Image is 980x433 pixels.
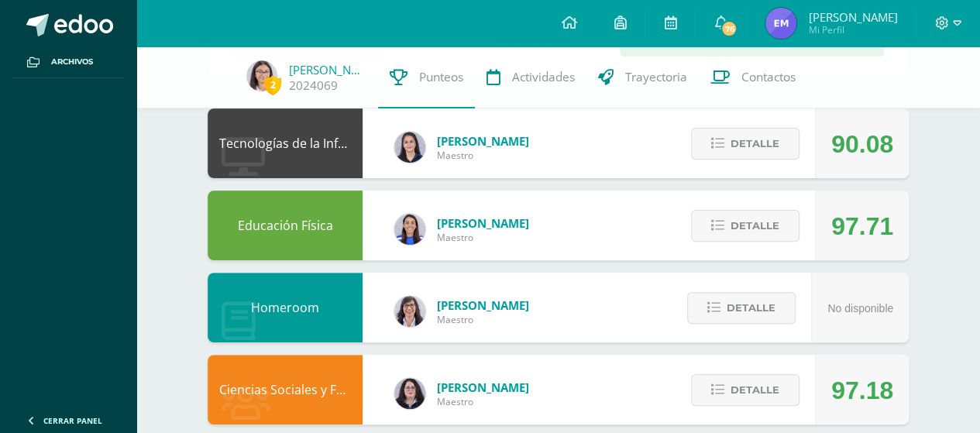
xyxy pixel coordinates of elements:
[246,60,277,91] img: a26598ed205341e56e159f72e7f20684.png
[512,69,575,85] span: Actividades
[12,46,124,78] a: Archivos
[475,46,586,108] a: Actividades
[394,378,425,409] img: f270ddb0ea09d79bf84e45c6680ec463.png
[208,355,363,424] div: Ciencias Sociales y Formación Ciudadana
[437,380,529,395] span: [PERSON_NAME]
[765,8,796,39] img: 328c7fac29e90a9ed1b90325c0dc9cde.png
[437,313,529,326] span: Maestro
[827,302,893,314] span: No disponible
[51,56,93,68] span: Archivos
[691,128,799,160] button: Detalle
[437,149,529,162] span: Maestro
[289,62,366,77] a: [PERSON_NAME]
[691,210,799,242] button: Detalle
[720,20,738,37] span: 76
[437,231,529,244] span: Maestro
[687,292,796,324] button: Detalle
[419,69,463,85] span: Punteos
[586,46,699,108] a: Trayectoria
[741,69,796,85] span: Contactos
[264,75,281,95] span: 2
[394,296,425,327] img: 11d0a4ab3c631824f792e502224ffe6b.png
[437,297,529,313] span: [PERSON_NAME]
[625,69,687,85] span: Trayectoria
[808,23,897,36] span: Mi Perfil
[731,376,779,404] span: Detalle
[731,211,779,240] span: Detalle
[208,191,363,260] div: Educación Física
[437,395,529,408] span: Maestro
[691,374,799,406] button: Detalle
[289,77,338,94] a: 2024069
[831,191,893,261] div: 97.71
[394,214,425,245] img: 0eea5a6ff783132be5fd5ba128356f6f.png
[731,129,779,158] span: Detalle
[831,356,893,425] div: 97.18
[394,132,425,163] img: dbcf09110664cdb6f63fe058abfafc14.png
[437,133,529,149] span: [PERSON_NAME]
[699,46,807,108] a: Contactos
[378,46,475,108] a: Punteos
[437,215,529,231] span: [PERSON_NAME]
[43,415,102,426] span: Cerrar panel
[208,108,363,178] div: Tecnologías de la Información y Comunicación: Computación
[831,109,893,179] div: 90.08
[727,294,775,322] span: Detalle
[808,9,897,25] span: [PERSON_NAME]
[208,273,363,342] div: Homeroom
